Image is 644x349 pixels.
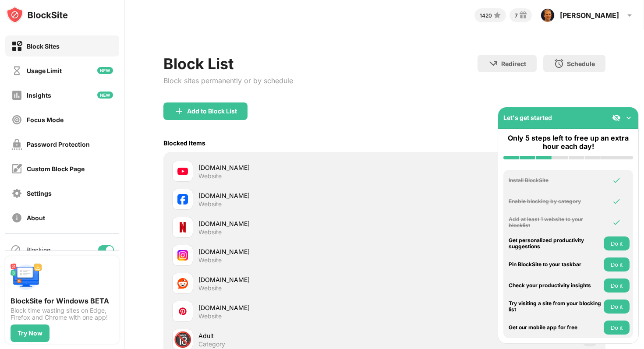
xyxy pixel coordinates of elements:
div: Schedule [567,60,595,67]
img: favicons [177,222,188,233]
div: 7 [515,12,518,19]
div: Insights [27,92,51,99]
button: Do it [604,321,630,335]
img: insights-off.svg [11,90,22,101]
div: Install BlockSite [509,177,602,183]
img: points-small.svg [492,10,502,21]
img: about-off.svg [11,212,22,223]
div: Focus Mode [27,116,64,123]
button: Do it [604,236,630,250]
div: Website [198,200,222,208]
div: Only 5 steps left to free up an extra hour each day! [503,134,633,151]
img: block-on.svg [11,41,22,52]
div: BlockSite for Windows BETA [11,296,114,305]
div: Website [198,228,222,236]
div: Blocking [26,246,51,254]
div: [DOMAIN_NAME] [198,191,384,200]
img: favicons [177,306,188,317]
img: logo-blocksite.svg [6,6,68,24]
div: Block time wasting sites on Edge, Firefox and Chrome with one app! [11,307,114,321]
div: About [27,214,45,222]
img: blocking-icon.svg [11,244,21,255]
div: Block sites permanently or by schedule [163,76,293,85]
img: time-usage-off.svg [11,65,22,76]
div: Usage Limit [27,67,62,74]
div: Redirect [501,60,526,67]
div: Website [198,256,222,264]
div: Settings [27,190,52,197]
img: omni-check.svg [612,176,621,185]
img: AOh14GhOaKwNGQgLoye9HQvkIjSFhmyyzcE1Llp-aa196Q=s96-c [541,8,555,22]
img: push-desktop.svg [11,261,42,293]
button: Do it [604,278,630,293]
div: Custom Block Page [27,165,85,173]
img: password-protection-off.svg [11,139,22,150]
div: Try visiting a site from your blocking list [509,300,602,313]
div: Add to Block List [187,108,237,115]
img: new-icon.svg [97,92,113,99]
img: customize-block-page-off.svg [11,163,22,174]
img: omni-check.svg [612,197,621,206]
img: favicons [177,250,188,261]
div: [DOMAIN_NAME] [198,303,384,312]
div: Adult [198,331,384,340]
button: Do it [604,300,630,314]
div: Check your productivity insights [509,282,602,289]
div: Block List [163,55,293,73]
div: Pin BlockSite to your taskbar [509,261,602,268]
img: focus-off.svg [11,114,22,125]
div: [PERSON_NAME] [560,11,619,20]
div: 1420 [480,12,492,19]
div: Website [198,172,222,180]
div: Password Protection [27,141,90,148]
div: Try Now [18,330,42,337]
div: [DOMAIN_NAME] [198,247,384,256]
img: favicons [177,278,188,289]
img: new-icon.svg [97,67,113,74]
div: Website [198,284,222,292]
div: Block Sites [27,42,60,50]
div: Enable blocking by category [509,198,602,204]
div: [DOMAIN_NAME] [198,219,384,228]
div: [DOMAIN_NAME] [198,275,384,284]
button: Do it [604,257,630,271]
img: omni-setup-toggle.svg [624,113,633,122]
div: Website [198,312,222,320]
div: Blocked Items [163,139,205,147]
div: Let's get started [503,114,552,121]
div: [DOMAIN_NAME] [198,163,384,172]
div: Get our mobile app for free [509,324,602,331]
div: Category [198,340,225,348]
div: Get personalized productivity suggestions [509,237,602,250]
img: favicons [177,166,188,176]
div: 🔞 [173,331,192,349]
img: reward-small.svg [518,10,528,21]
img: eye-not-visible.svg [612,113,621,122]
div: Add at least 1 website to your blocklist [509,216,602,229]
img: favicons [177,194,188,204]
img: omni-check.svg [612,218,621,227]
img: settings-off.svg [11,188,22,199]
